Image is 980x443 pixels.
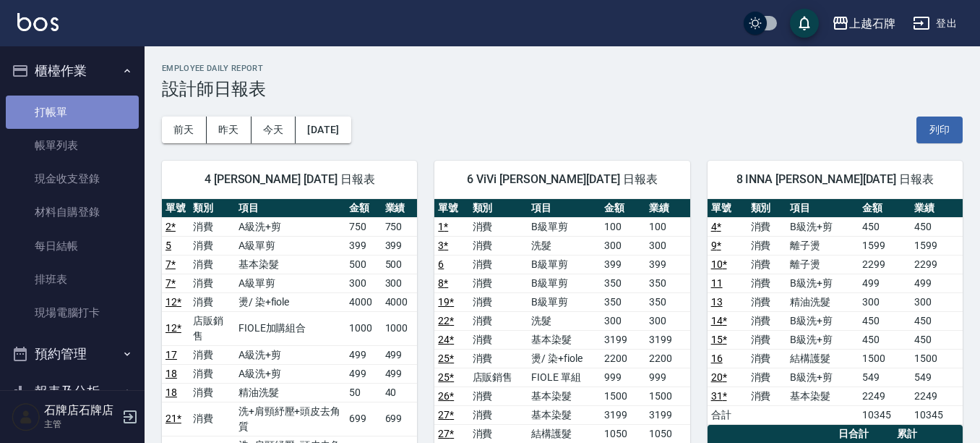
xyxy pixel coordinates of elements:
td: 300 [601,311,645,330]
td: B級洗+剪 [786,368,859,387]
td: 消費 [747,274,787,292]
td: B級單剪 [528,292,600,311]
td: 消費 [469,255,528,274]
td: 1050 [601,424,645,443]
td: 699 [382,402,418,436]
span: 4 [PERSON_NAME] [DATE] 日報表 [179,172,400,187]
td: 499 [382,364,418,383]
a: 11 [711,277,723,289]
th: 金額 [859,199,911,218]
td: 450 [859,217,911,236]
td: 1050 [645,424,690,443]
td: 300 [382,274,418,292]
td: 1500 [645,387,690,405]
a: 5 [166,240,171,251]
td: B級單剪 [528,255,600,274]
th: 單號 [162,199,189,218]
td: 300 [645,236,690,255]
td: 300 [345,274,382,292]
td: 1000 [382,311,418,345]
td: 精油洗髮 [786,292,859,311]
th: 業績 [911,199,963,218]
button: 上越石牌 [826,9,901,38]
a: 現場電腦打卡 [6,296,139,329]
td: 450 [859,311,911,330]
td: 3199 [601,330,645,349]
th: 項目 [786,199,859,218]
td: 消費 [469,424,528,443]
td: 精油洗髮 [235,383,345,402]
button: 列印 [916,117,963,143]
th: 業績 [645,199,690,218]
td: 10345 [911,405,963,424]
td: 4000 [382,292,418,311]
td: 結構護髮 [528,424,600,443]
td: A級洗+剪 [235,345,345,364]
td: 350 [645,274,690,292]
td: 699 [345,402,382,436]
td: 399 [382,236,418,255]
td: 300 [601,236,645,255]
td: 消費 [189,255,235,274]
td: 1500 [859,349,911,368]
td: 消費 [469,330,528,349]
a: 17 [166,349,177,360]
td: 3199 [645,330,690,349]
th: 業績 [382,199,418,218]
a: 材料自購登錄 [6,195,139,229]
p: 主管 [44,418,118,431]
th: 類別 [747,199,787,218]
td: 3199 [645,405,690,424]
a: 6 [438,258,444,270]
td: 消費 [747,349,787,368]
td: B級單剪 [528,274,600,292]
td: 500 [345,255,382,274]
td: 合計 [708,405,747,424]
button: 報表及分析 [6,373,139,410]
td: A級單剪 [235,274,345,292]
td: 499 [911,274,963,292]
a: 16 [711,353,723,364]
td: 750 [382,217,418,236]
td: 549 [859,368,911,387]
img: Person [12,402,40,431]
td: 離子燙 [786,255,859,274]
td: 100 [645,217,690,236]
td: 549 [911,368,963,387]
td: 499 [345,345,382,364]
a: 現金收支登錄 [6,162,139,195]
span: 8 INNA [PERSON_NAME][DATE] 日報表 [725,172,945,187]
td: 燙/ 染+fiole [528,349,600,368]
td: A級洗+剪 [235,364,345,383]
td: 1500 [601,387,645,405]
td: 350 [601,292,645,311]
td: 消費 [189,345,235,364]
button: 前天 [162,117,207,143]
td: 2200 [601,349,645,368]
td: B級洗+剪 [786,274,859,292]
td: 750 [345,217,382,236]
button: 昨天 [207,117,252,143]
span: 6 ViVi [PERSON_NAME][DATE] 日報表 [452,172,672,187]
td: 399 [645,255,690,274]
td: 店販銷售 [189,311,235,345]
a: 打帳單 [6,96,139,129]
a: 18 [166,387,177,398]
td: 店販銷售 [469,368,528,387]
button: 櫃檯作業 [6,52,139,90]
td: 消費 [189,292,235,311]
td: 300 [859,292,911,311]
button: 今天 [252,117,296,143]
td: 消費 [469,274,528,292]
td: 消費 [747,255,787,274]
td: 消費 [747,311,787,330]
a: 帳單列表 [6,129,139,162]
td: 450 [859,330,911,349]
table: a dense table [708,199,963,425]
th: 單號 [434,199,468,218]
td: 基本染髮 [528,405,600,424]
td: 消費 [469,217,528,236]
th: 項目 [235,199,345,218]
td: 1599 [911,236,963,255]
td: 499 [382,345,418,364]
